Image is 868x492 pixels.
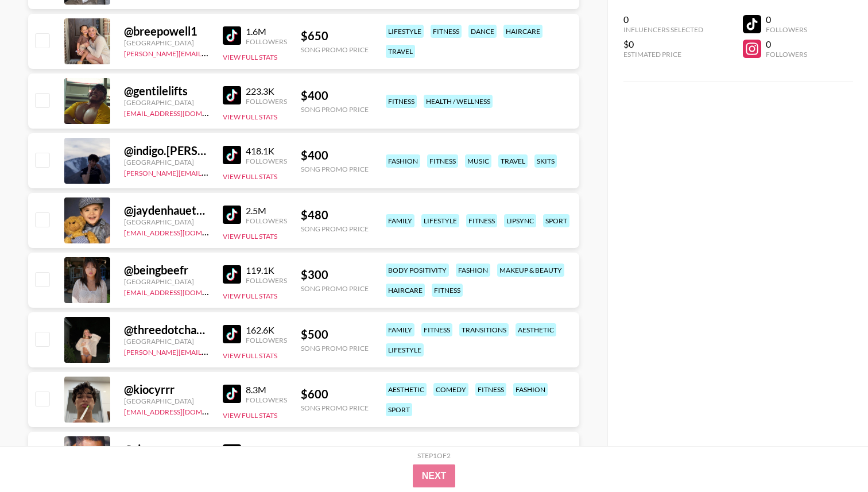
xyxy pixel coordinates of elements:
[475,383,506,396] div: fitness
[386,323,414,336] div: family
[124,24,209,38] div: @ breepowell1
[223,206,241,224] img: TikTok
[223,385,241,403] img: TikTok
[301,268,369,282] div: $ 300
[811,435,854,478] iframe: Drift Widget Chat Controller
[124,107,239,118] a: [EMAIL_ADDRESS][DOMAIN_NAME]
[124,263,209,277] div: @ beingbeefr
[427,154,458,168] div: fitness
[456,264,490,277] div: fashion
[223,86,241,104] img: TikTok
[386,264,449,277] div: body positivity
[386,25,424,38] div: lifestyle
[516,323,556,336] div: aesthetic
[124,47,294,58] a: [PERSON_NAME][EMAIL_ADDRESS][DOMAIN_NAME]
[301,105,369,114] div: Song Promo Price
[223,351,277,360] button: View Full Stats
[246,145,287,157] div: 418.1K
[301,344,369,352] div: Song Promo Price
[246,86,287,97] div: 223.3K
[223,232,277,241] button: View Full Stats
[623,25,703,34] div: Influencers Selected
[124,346,403,357] a: [PERSON_NAME][EMAIL_ADDRESS][PERSON_NAME][PERSON_NAME][DOMAIN_NAME]
[124,277,209,286] div: [GEOGRAPHIC_DATA]
[246,157,287,165] div: Followers
[223,113,277,121] button: View Full Stats
[301,29,369,43] div: $ 650
[246,396,287,404] div: Followers
[301,88,369,103] div: $ 400
[459,323,509,336] div: transitions
[246,384,287,396] div: 8.3M
[623,38,703,50] div: $0
[301,148,369,162] div: $ 400
[301,404,369,412] div: Song Promo Price
[246,444,287,455] div: 173.3K
[246,26,287,37] div: 1.6M
[124,38,209,47] div: [GEOGRAPHIC_DATA]
[223,444,241,463] img: TikTok
[766,50,807,59] div: Followers
[223,325,241,343] img: TikTok
[124,286,239,297] a: [EMAIL_ADDRESS][DOMAIN_NAME]
[433,383,468,396] div: comedy
[301,387,369,401] div: $ 600
[246,276,287,285] div: Followers
[504,214,536,227] div: lipsync
[246,324,287,336] div: 162.6K
[466,214,497,227] div: fitness
[124,218,209,226] div: [GEOGRAPHIC_DATA]
[246,336,287,344] div: Followers
[301,208,369,222] div: $ 480
[386,214,414,227] div: family
[623,14,703,25] div: 0
[386,95,417,108] div: fitness
[413,464,456,487] button: Next
[124,382,209,397] div: @ kiocyrrr
[301,224,369,233] div: Song Promo Price
[301,45,369,54] div: Song Promo Price
[223,146,241,164] img: TikTok
[421,214,459,227] div: lifestyle
[766,38,807,50] div: 0
[124,442,209,456] div: @ riccoross
[503,25,542,38] div: haircare
[124,98,209,107] div: [GEOGRAPHIC_DATA]
[623,50,703,59] div: Estimated Price
[124,337,209,346] div: [GEOGRAPHIC_DATA]
[301,327,369,342] div: $ 500
[766,14,807,25] div: 0
[124,226,239,237] a: [EMAIL_ADDRESS][DOMAIN_NAME]
[124,203,209,218] div: @ jaydenhaueterofficial
[386,45,415,58] div: travel
[223,26,241,45] img: TikTok
[124,84,209,98] div: @ gentilelifts
[223,172,277,181] button: View Full Stats
[124,158,209,166] div: [GEOGRAPHIC_DATA]
[124,323,209,337] div: @ threedotchanell
[421,323,452,336] div: fitness
[124,397,209,405] div: [GEOGRAPHIC_DATA]
[534,154,557,168] div: skits
[246,37,287,46] div: Followers
[766,25,807,34] div: Followers
[386,383,427,396] div: aesthetic
[513,383,548,396] div: fashion
[124,144,209,158] div: @ indigo.[PERSON_NAME]
[223,53,277,61] button: View Full Stats
[223,292,277,300] button: View Full Stats
[417,451,451,460] div: Step 1 of 2
[543,214,569,227] div: sport
[301,284,369,293] div: Song Promo Price
[386,343,424,357] div: lifestyle
[432,284,463,297] div: fitness
[223,411,277,420] button: View Full Stats
[468,25,497,38] div: dance
[465,154,491,168] div: music
[246,265,287,276] div: 119.1K
[386,154,420,168] div: fashion
[124,166,294,177] a: [PERSON_NAME][EMAIL_ADDRESS][DOMAIN_NAME]
[246,97,287,106] div: Followers
[424,95,493,108] div: health / wellness
[431,25,462,38] div: fitness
